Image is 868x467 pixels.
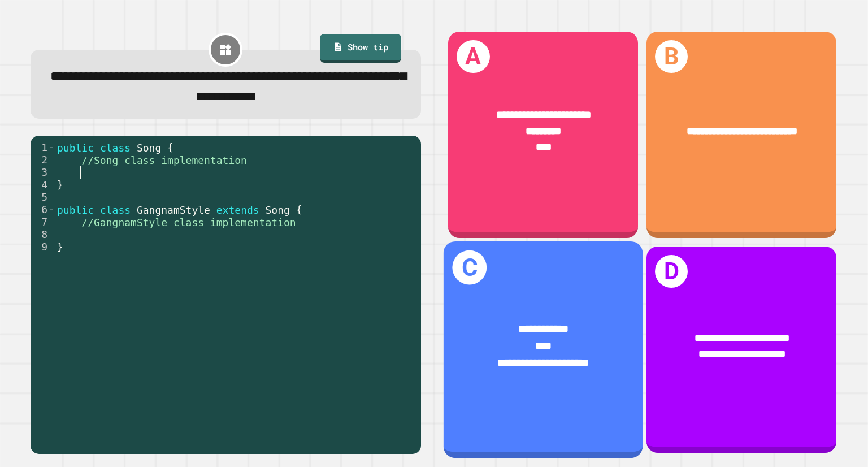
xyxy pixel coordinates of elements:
h1: A [457,40,489,73]
h1: B [655,40,688,73]
h1: D [655,255,688,288]
div: 8 [31,228,55,241]
h1: C [453,250,487,285]
div: 3 [31,166,55,179]
div: 1 [31,141,55,154]
span: Toggle code folding, rows 6 through 9 [48,204,54,216]
div: 5 [31,191,55,204]
div: 2 [31,154,55,166]
a: Show tip [320,34,401,63]
div: 6 [31,204,55,216]
div: 7 [31,216,55,228]
div: 9 [31,241,55,253]
span: Toggle code folding, rows 1 through 4 [48,141,54,154]
div: 4 [31,179,55,191]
